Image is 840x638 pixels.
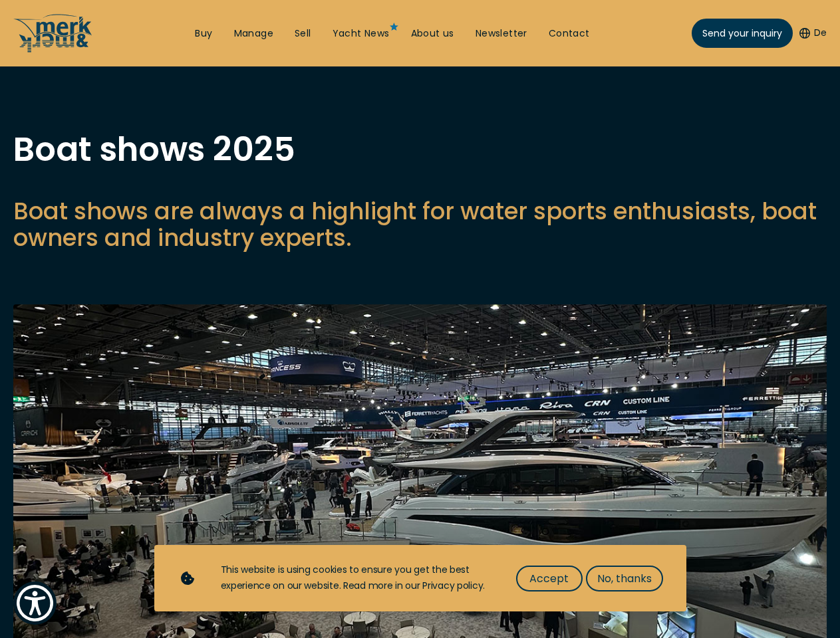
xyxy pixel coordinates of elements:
a: Sell [295,27,311,41]
span: No, thanks [597,570,652,587]
a: Contact [549,27,590,41]
span: Accept [529,570,569,587]
a: Manage [234,27,273,41]
span: Send your inquiry [702,27,782,41]
button: No, thanks [586,566,663,591]
p: Boat shows are always a highlight for water sports enthusiasts, boat owners and industry experts. [13,198,827,251]
div: This website is using cookies to ensure you get the best experience on our website. Read more in ... [221,562,490,594]
a: Newsletter [476,27,527,41]
button: Accept [516,566,583,591]
button: De [799,27,827,40]
button: Show Accessibility Preferences [13,582,57,625]
a: Buy [195,27,212,41]
a: Privacy policy [422,579,483,592]
h1: Boat shows 2025 [13,133,827,166]
a: Send your inquiry [692,19,793,48]
a: About us [411,27,454,41]
a: Yacht News [333,27,390,41]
